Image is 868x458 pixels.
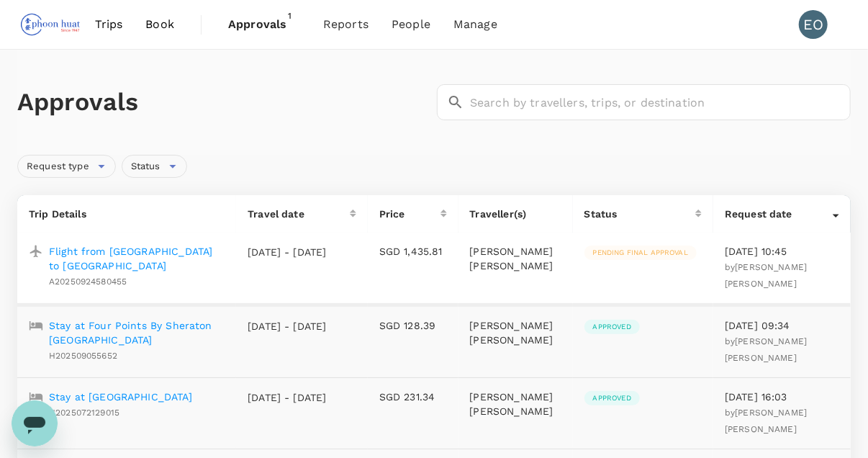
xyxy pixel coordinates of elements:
[379,207,440,221] div: Price
[799,10,828,39] div: EO
[17,87,431,117] h1: Approvals
[248,245,327,259] p: [DATE] - [DATE]
[453,16,497,33] span: Manage
[584,207,695,221] div: Status
[49,318,225,347] a: Stay at Four Points By Sheraton [GEOGRAPHIC_DATA]
[49,244,225,273] a: Flight from [GEOGRAPHIC_DATA] to [GEOGRAPHIC_DATA]
[49,408,119,418] span: H2025072129015
[725,336,807,363] span: by
[17,9,83,40] img: Phoon Huat PTE. LTD.
[470,207,561,221] p: Traveller(s)
[584,248,697,258] span: Pending final approval
[228,16,300,33] span: Approvals
[392,16,430,33] span: People
[49,351,117,361] span: H202509055652
[725,262,807,289] span: by
[95,16,123,33] span: Trips
[470,318,561,347] p: [PERSON_NAME] [PERSON_NAME]
[725,207,833,221] div: Request date
[725,390,839,404] p: [DATE] 16:03
[323,16,369,33] span: Reports
[584,322,640,332] span: Approved
[470,244,561,273] p: [PERSON_NAME] [PERSON_NAME]
[248,207,350,221] div: Travel date
[17,155,116,178] div: Request type
[725,408,807,434] span: [PERSON_NAME] [PERSON_NAME]
[145,16,174,33] span: Book
[584,393,640,403] span: Approved
[725,318,839,333] p: [DATE] 09:34
[248,390,327,405] p: [DATE] - [DATE]
[379,244,447,259] p: SGD 1,435.81
[725,244,839,259] p: [DATE] 10:45
[379,318,447,333] p: SGD 128.39
[122,155,187,178] div: Status
[283,9,297,23] span: 1
[725,408,807,434] span: by
[49,277,127,287] span: A20250924580455
[248,319,327,333] p: [DATE] - [DATE]
[18,160,98,174] span: Request type
[725,262,807,289] span: [PERSON_NAME] [PERSON_NAME]
[379,390,447,404] p: SGD 231.34
[49,390,192,404] a: Stay at [GEOGRAPHIC_DATA]
[470,84,851,120] input: Search by travellers, trips, or destination
[12,400,58,446] iframe: Button to launch messaging window
[725,336,807,363] span: [PERSON_NAME] [PERSON_NAME]
[122,160,169,174] span: Status
[29,207,225,221] p: Trip Details
[470,390,561,418] p: [PERSON_NAME] [PERSON_NAME]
